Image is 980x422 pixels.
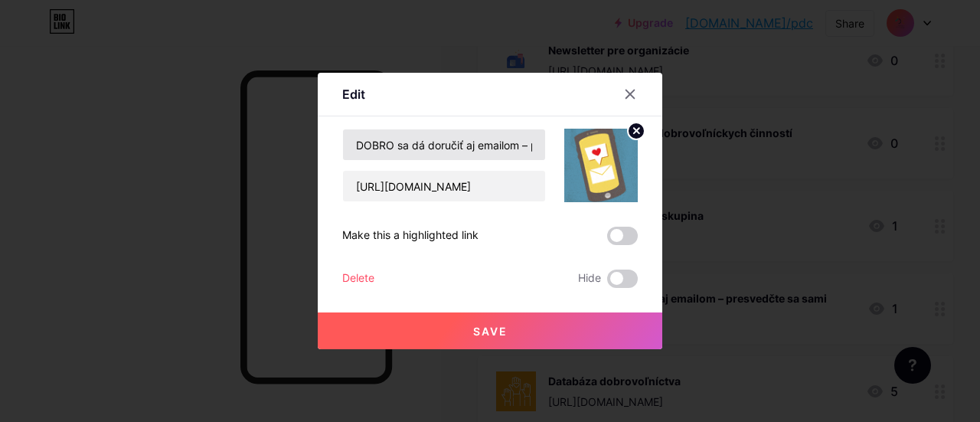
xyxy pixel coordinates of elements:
[343,129,545,160] input: Title
[318,312,662,349] button: Save
[342,85,365,103] div: Edit
[564,129,638,202] img: link_thumbnail
[343,171,545,201] input: URL
[342,270,374,288] div: Delete
[578,270,601,288] span: Hide
[342,227,479,245] div: Make this a highlighted link
[473,325,508,338] span: Save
